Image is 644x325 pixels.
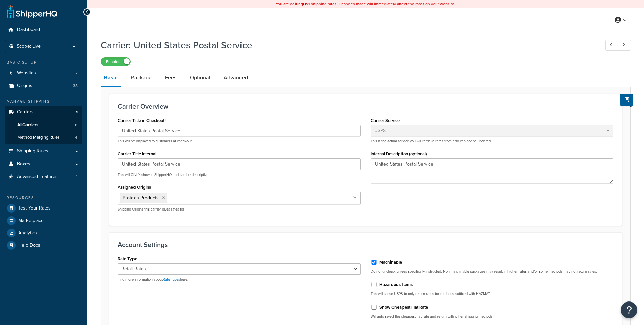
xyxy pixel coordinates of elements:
[5,80,82,92] li: Origins
[118,277,361,282] p: Find more information about here.
[17,83,32,89] span: Origins
[17,44,41,49] span: Scope: Live
[371,139,613,144] p: This is the actual service you will retrieve rates from and can not be updated
[118,172,361,177] p: This will ONLY show in ShipperHQ and can be descriptive
[17,161,30,167] span: Boxes
[371,314,613,319] p: Will auto select the cheapest flat rate and return with other shipping methods
[118,103,613,110] h3: Carrier Overview
[379,282,413,288] label: Hazardous Items
[118,151,156,156] label: Carrier Title Internal
[18,205,51,211] span: Test Your Rates
[118,139,361,144] p: This will be displayed to customers at checkout
[73,83,78,89] span: 38
[621,301,637,318] button: Open Resource Center
[5,171,82,183] li: Advanced Features
[17,174,58,180] span: Advanced Features
[17,70,36,76] span: Websites
[379,259,402,265] label: Machinable
[18,230,37,236] span: Analytics
[17,27,40,33] span: Dashboard
[163,277,180,282] a: Rate Types
[101,69,121,87] a: Basic
[5,67,82,79] a: Websites2
[186,69,214,86] a: Optional
[118,256,137,261] label: Rate Type
[371,118,400,123] label: Carrier Service
[18,243,40,248] span: Help Docs
[5,67,82,79] li: Websites
[5,99,82,104] div: Manage Shipping
[75,70,78,76] span: 2
[75,174,78,180] span: 4
[118,241,613,248] h3: Account Settings
[17,109,34,115] span: Carriers
[5,227,82,239] a: Analytics
[75,122,77,128] span: 8
[5,215,82,227] a: Marketplace
[101,39,593,52] h1: Carrier: United States Postal Service
[5,239,82,251] a: Help Docs
[371,158,613,183] textarea: United States Postal Service
[5,171,82,183] a: Advanced Features4
[118,118,166,123] label: Carrier Title in Checkout
[5,80,82,92] a: Origins38
[220,69,251,86] a: Advanced
[18,218,44,224] span: Marketplace
[5,106,82,119] a: Carriers
[5,202,82,214] a: Test Your Rates
[605,40,619,51] a: Previous Record
[5,106,82,144] li: Carriers
[5,131,82,144] li: Method Merging Rules
[162,69,180,86] a: Fees
[5,195,82,201] div: Resources
[118,207,361,212] p: Shipping Origins this carrier gives rates for
[17,135,60,140] span: Method Merging Rules
[5,24,82,36] a: Dashboard
[620,94,633,106] button: Show Help Docs
[5,131,82,144] a: Method Merging Rules4
[118,185,151,190] label: Assigned Origins
[127,69,155,86] a: Package
[5,60,82,65] div: Basic Setup
[75,135,77,140] span: 4
[123,194,159,201] span: Protech Products
[5,119,82,131] a: AllCarriers8
[303,1,311,7] b: LIVE
[379,304,428,310] label: Show Cheapest Flat Rate
[101,58,130,66] label: Enabled
[371,151,427,156] label: Internal Description (optional)
[5,145,82,157] a: Shipping Rules
[5,158,82,170] a: Boxes
[618,40,631,51] a: Next Record
[371,269,613,274] p: Do not uncheck unless specifically instructed. Non-machinable packages may result in higher rates...
[17,122,38,128] span: All Carriers
[371,291,613,296] p: This will cause USPS to only return rates for methods suffixed with HAZMAT
[17,148,48,154] span: Shipping Rules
